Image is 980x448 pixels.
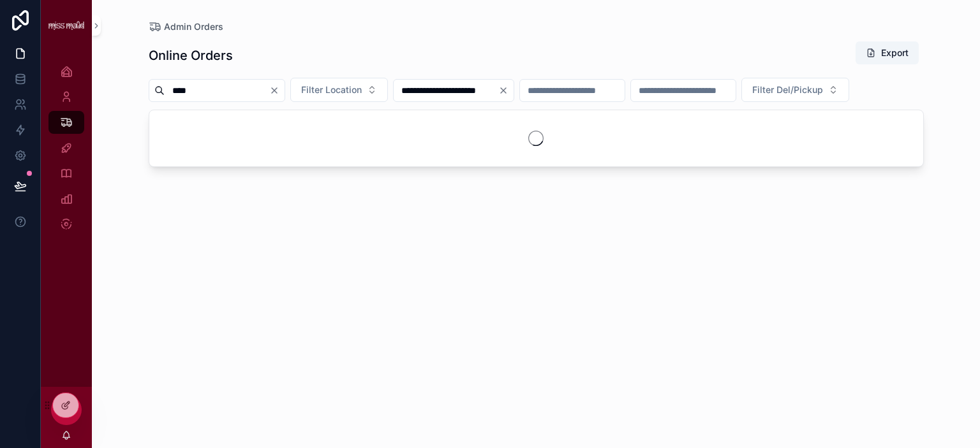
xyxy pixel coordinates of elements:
[48,21,84,30] img: App logo
[149,20,223,33] a: Admin Orders
[164,20,223,33] span: Admin Orders
[301,83,362,96] span: Filter Location
[41,51,92,252] div: scrollable content
[752,83,823,96] span: Filter Del/Pickup
[741,78,849,102] button: Select Button
[856,41,919,64] button: Export
[269,85,285,96] button: Clear
[149,47,233,64] h1: Online Orders
[290,78,388,102] button: Select Button
[498,85,514,96] button: Clear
